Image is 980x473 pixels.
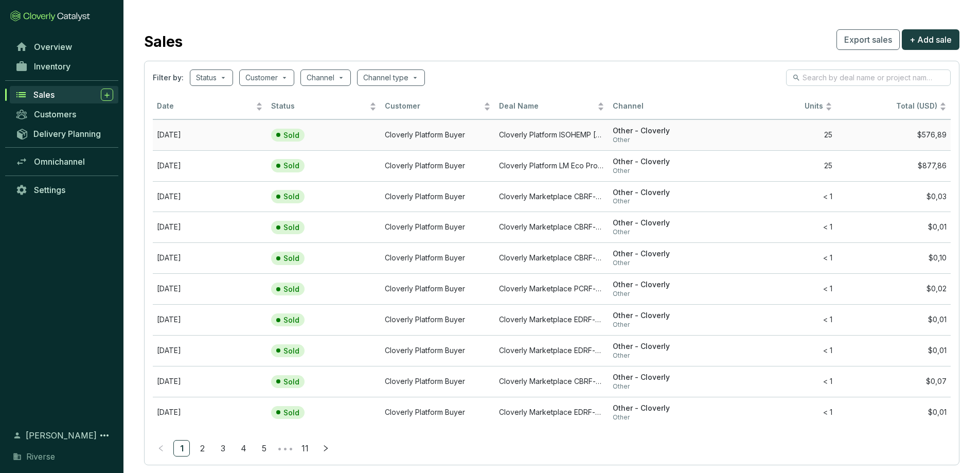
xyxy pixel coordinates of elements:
p: Sold [283,161,299,170]
span: Other [613,167,719,175]
td: Cloverly Platform Buyer [381,366,495,397]
span: Other - Cloverly [613,311,719,321]
button: + Add sale [902,29,959,50]
td: 25 [723,119,837,150]
td: $0,10 [836,242,951,273]
td: $0,01 [836,212,951,242]
li: 5 [256,440,272,457]
td: Sep 11 2025 [153,119,267,150]
th: Customer [381,94,495,119]
span: Other [613,228,719,236]
td: Cloverly Platform Buyer [381,212,495,242]
th: Units [723,94,837,119]
td: $0,02 [836,273,951,304]
td: Sep 11 2025 [153,150,267,181]
td: Nov 22 2023 [153,335,267,366]
button: right [317,440,334,457]
td: Nov 21 2023 [153,366,267,397]
td: $0,01 [836,335,951,366]
td: $877,86 [836,150,951,181]
th: Status [267,94,381,119]
td: Nov 19 2023 [153,397,267,428]
span: Other - Cloverly [613,373,719,382]
a: Inventory [10,58,118,75]
td: < 1 [723,304,837,335]
th: Channel [609,94,723,119]
input: Search by deal name or project name... [803,72,935,83]
a: Omnichannel [10,153,118,170]
td: Cloverly Marketplace PCRF-mjq55 Nov 23 [495,273,609,304]
span: Sales [33,90,55,100]
button: left [153,440,169,457]
span: Settings [34,185,65,195]
a: 3 [215,441,230,456]
p: Sold [283,377,299,387]
td: < 1 [723,366,837,397]
span: Other - Cloverly [613,218,719,228]
span: right [322,445,329,452]
span: Other [613,259,719,267]
td: Nov 24 2023 [153,212,267,242]
td: Cloverly Platform Buyer [381,273,495,304]
li: 3 [215,440,231,457]
td: < 1 [723,335,837,366]
td: Cloverly Platform Buyer [381,335,495,366]
span: Other [613,136,719,144]
td: Cloverly Platform Buyer [381,119,495,150]
h2: Sales [144,31,183,52]
span: Export sales [844,33,892,46]
span: Other - Cloverly [613,157,719,167]
td: Cloverly Marketplace CBRF-d92to Nov 25 [495,212,609,242]
td: < 1 [723,242,837,273]
td: Cloverly Platform Buyer [381,397,495,428]
span: Customer [385,101,482,111]
a: Customers [10,106,118,123]
th: Date [153,94,267,119]
span: Other - Cloverly [613,342,719,352]
td: Cloverly Marketplace EDRF-z1jn6 Nov 23 [495,335,609,366]
span: Other [613,382,719,391]
td: $0,01 [836,397,951,428]
td: $0,01 [836,304,951,335]
li: 1 [173,440,190,457]
span: Date [157,101,254,111]
td: $576,89 [836,119,951,150]
p: Sold [283,285,299,294]
span: [PERSON_NAME] [26,429,97,442]
span: Other - Cloverly [613,126,719,136]
a: Sales [10,86,118,103]
span: + Add sale [910,33,952,46]
td: $0,07 [836,366,951,397]
li: Next 5 Pages [276,440,293,457]
span: ••• [276,440,293,457]
span: Delivery Planning [33,129,101,139]
td: < 1 [723,212,837,242]
li: 2 [194,440,210,457]
span: Riverse [26,450,55,463]
td: Cloverly Platform Buyer [381,242,495,273]
p: Sold [283,254,299,263]
button: Export sales [836,29,900,50]
a: Delivery Planning [10,125,118,142]
span: left [157,445,165,452]
span: Other [613,321,719,329]
td: Cloverly Marketplace EDRF-pa1ww Nov 23 [495,304,609,335]
li: 4 [235,440,252,457]
td: Cloverly Marketplace EDRF-z1jn6 Nov 20 [495,397,609,428]
td: < 1 [723,397,837,428]
span: Deal Name [499,101,596,111]
a: 1 [174,441,189,456]
li: Next Page [317,440,334,457]
td: Cloverly Platform Buyer [381,304,495,335]
td: Cloverly Platform LM Eco Production 2022 Sep 11 [495,150,609,181]
span: Other - Cloverly [613,249,719,259]
p: Sold [283,192,299,201]
li: Previous Page [153,440,169,457]
span: Other [613,290,719,298]
td: Cloverly Marketplace CBRF-d92to Nov 22 [495,366,609,397]
td: Nov 22 2023 [153,273,267,304]
td: Sep 14 2023 [153,181,267,212]
span: Status [271,101,368,111]
span: Other [613,352,719,360]
th: Deal Name [495,94,609,119]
